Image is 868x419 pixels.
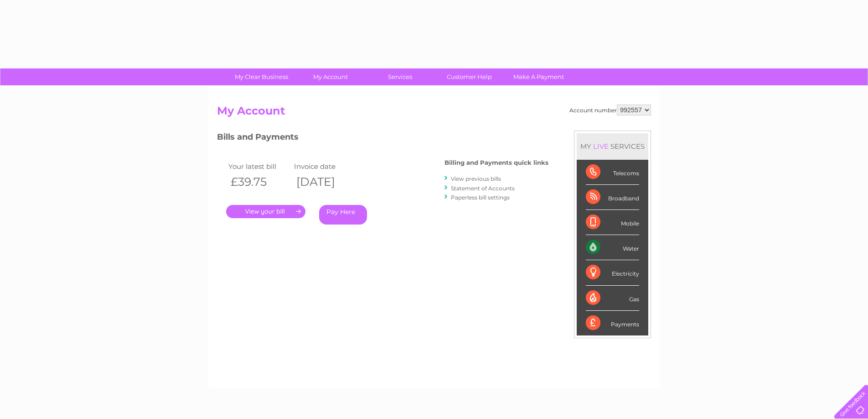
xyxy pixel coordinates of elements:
a: View previous bills [451,175,501,182]
a: Services [362,68,438,85]
td: Invoice date [292,160,357,173]
div: Gas [586,286,639,311]
div: Broadband [586,185,639,210]
div: Telecoms [586,160,639,185]
a: . [226,205,305,218]
a: Make A Payment [501,68,576,85]
div: LIVE [591,142,610,151]
a: My Clear Business [224,68,299,85]
th: [DATE] [292,173,357,191]
h3: Bills and Payments [217,131,548,147]
a: Statement of Accounts [451,185,515,192]
a: Paperless bill settings [451,194,510,201]
div: Water [586,235,639,260]
h4: Billing and Payments quick links [444,159,548,166]
div: MY SERVICES [577,133,648,159]
div: Mobile [586,210,639,235]
h2: My Account [217,105,651,122]
div: Payments [586,311,639,335]
a: Pay Here [319,205,367,225]
a: Customer Help [432,68,507,85]
div: Account number [569,105,651,115]
a: My Account [293,68,368,85]
div: Electricity [586,260,639,285]
th: £39.75 [226,173,292,191]
td: Your latest bill [226,160,292,173]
